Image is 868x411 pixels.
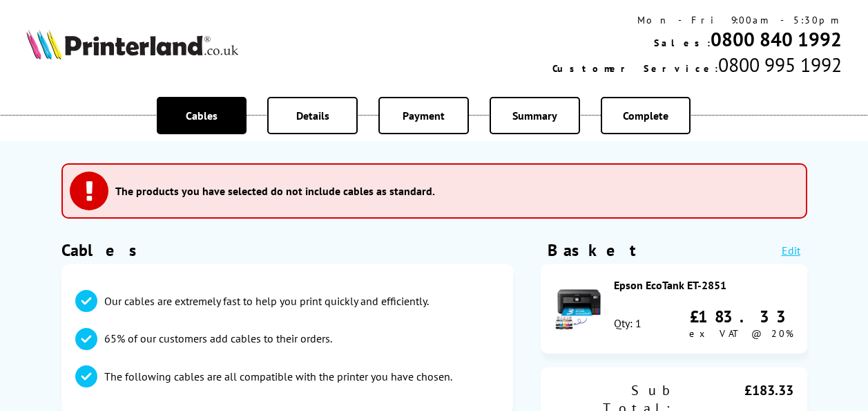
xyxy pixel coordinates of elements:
[115,184,435,198] h3: The products you have selected do not include cables as standard.
[296,109,329,122] span: Details
[623,109,668,122] span: Complete
[782,244,800,257] a: Edit
[104,369,452,384] p: The following cables are all compatible with the printer you have chosen.
[104,331,332,346] p: 65% of our customers add cables to their orders.
[654,37,711,49] span: Sales:
[552,14,842,26] div: Mon - Fri 9:00am - 5:30pm
[614,316,642,330] div: Qty: 1
[614,278,793,292] div: Epson EcoTank ET-2851
[554,284,603,332] img: Epson EcoTank ET-2851
[186,109,218,122] span: Cables
[512,109,557,122] span: Summary
[689,327,793,340] span: ex VAT @ 20%
[552,62,718,75] span: Customer Service:
[718,52,842,77] span: 0800 995 1992
[548,239,637,261] div: Basket
[104,293,429,309] p: Our cables are extremely fast to help you print quickly and efficiently.
[403,109,445,122] span: Payment
[711,26,842,52] a: 0800 840 1992
[61,239,513,261] h1: Cables
[26,29,238,59] img: Printerland Logo
[689,306,793,327] div: £183.33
